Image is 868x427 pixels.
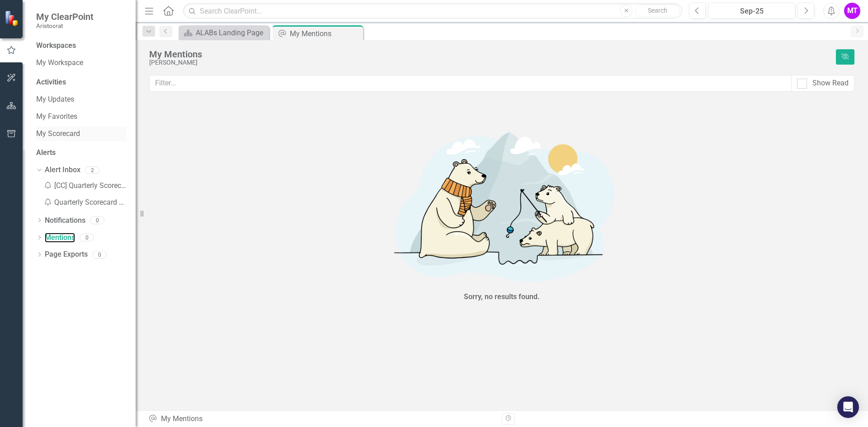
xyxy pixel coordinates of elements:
a: Mentions [45,233,75,243]
a: My Favorites [36,112,127,122]
input: Search ClearPoint... [183,3,682,19]
a: Notifications [45,216,85,226]
div: Sorry, no results found. [464,292,540,302]
div: 0 [80,234,94,242]
span: Search [648,7,667,14]
div: Activities [36,77,127,88]
button: Search [635,5,680,17]
div: 2 [85,166,99,174]
div: My Mentions [149,49,831,59]
a: My Workspace [36,58,127,68]
div: Workspaces [36,41,76,51]
div: Show Read [812,78,849,89]
div: [PERSON_NAME] [149,59,831,66]
input: Filter... [149,75,792,92]
button: Sep-25 [708,3,795,19]
a: My Scorecard [36,129,127,139]
button: MT [844,3,860,19]
div: Quarterly Scorecard Update - Key Risk Indicator Re... [41,194,127,211]
div: 0 [92,251,107,258]
a: Page Exports [45,249,88,260]
a: Alert Inbox [45,165,80,175]
div: ALABs Landing Page [196,27,267,38]
a: ALABs Landing Page [181,27,267,38]
div: My Mentions [148,414,495,424]
div: [CC] Quarterly Scorecard Update - Key Risk Indicator Reminder (SQ25) [41,178,127,194]
img: ClearPoint Strategy [5,10,20,26]
div: My Mentions [290,28,361,39]
span: My ClearPoint [36,11,94,22]
a: My Updates [36,94,127,105]
div: 0 [90,216,104,224]
small: Aristocrat [36,22,94,29]
div: Open Intercom Messenger [837,396,859,418]
div: Sep-25 [712,6,792,17]
img: No results found [366,121,637,290]
div: Alerts [36,148,127,158]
